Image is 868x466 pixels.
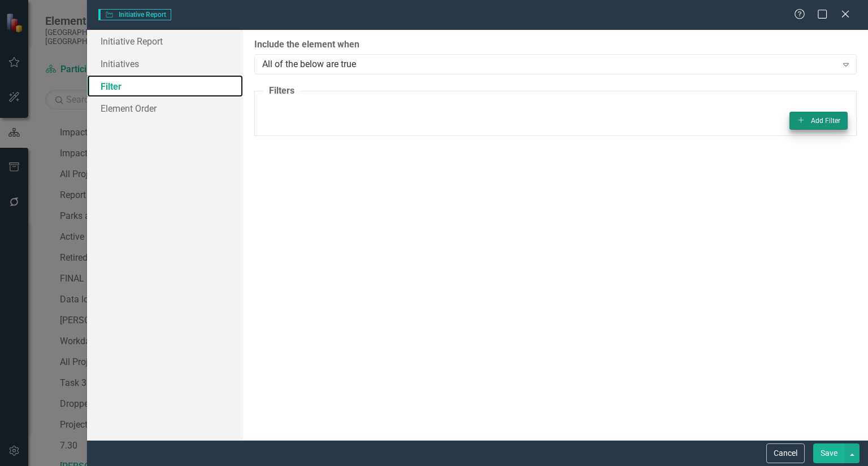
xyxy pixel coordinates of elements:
[254,38,857,51] label: Include the element when
[87,52,243,75] a: Initiatives
[789,112,848,130] button: Add Filter
[813,443,845,463] button: Save
[98,9,171,20] span: Initiative Report
[263,85,300,98] legend: Filters
[262,58,836,71] div: All of the below are true
[87,75,243,98] a: Filter
[87,30,243,52] a: Initiative Report
[766,443,805,463] button: Cancel
[87,97,243,120] a: Element Order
